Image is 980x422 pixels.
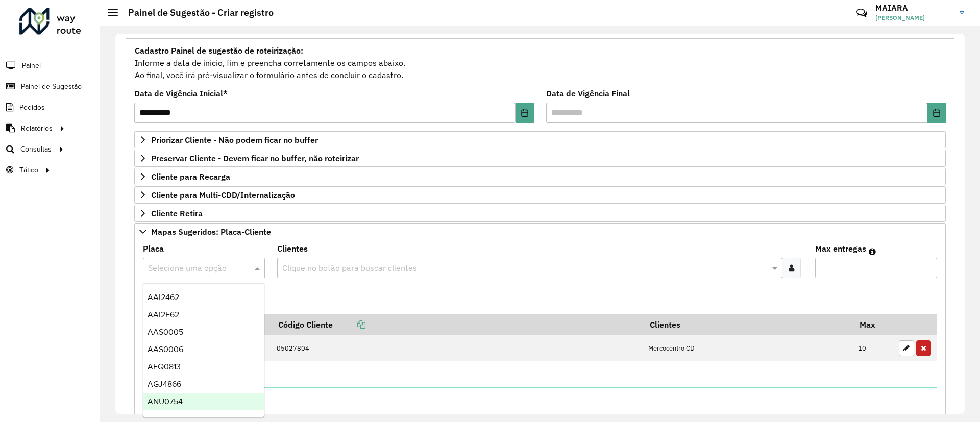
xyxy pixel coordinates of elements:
[21,123,53,134] span: Relatórios
[21,81,82,92] span: Painel de Sugestão
[151,209,203,217] span: Cliente Retira
[134,44,946,82] div: Informe a data de inicio, fim e preencha corretamente os campos abaixo. Ao final, você irá pré-vi...
[271,335,643,362] td: 05027804
[134,223,946,240] a: Mapas Sugeridos: Placa-Cliente
[134,186,946,204] a: Cliente para Multi-CDD/Internalização
[869,247,876,256] em: Máximo de clientes que serão colocados na mesma rota com os clientes informados
[815,242,866,255] label: Max entregas
[151,136,318,144] span: Priorizar Cliente - Não podem ficar no buffer
[143,242,164,255] label: Placa
[148,328,183,336] span: AAS0005
[271,314,643,335] th: Código Cliente
[853,335,894,362] td: 10
[151,154,359,162] span: Preservar Cliente - Devem ficar no buffer, não roteirizar
[851,2,873,24] a: Contato Rápido
[333,319,365,330] a: Copiar
[516,103,534,123] button: Choose Date
[151,172,230,181] span: Cliente para Recarga
[148,293,179,302] span: AAI2462
[643,314,852,335] th: Clientes
[927,103,946,123] button: Choose Date
[151,228,271,236] span: Mapas Sugeridos: Placa-Cliente
[546,87,630,100] label: Data de Vigência Final
[118,7,274,18] h2: Painel de Sugestão - Criar registro
[20,144,52,155] span: Consultas
[148,362,181,371] span: AFQ0813
[135,45,303,56] strong: Cadastro Painel de sugestão de roteirização:
[148,397,183,406] span: ANU0754
[134,87,228,100] label: Data de Vigência Inicial
[643,335,852,362] td: Mercocentro CD
[148,310,179,319] span: AAI2E62
[875,3,952,13] h3: MAIARA
[148,345,183,354] span: AAS0006
[148,380,181,388] span: AGJ4866
[134,205,946,222] a: Cliente Retira
[134,150,946,167] a: Preservar Cliente - Devem ficar no buffer, não roteirizar
[151,191,295,199] span: Cliente para Multi-CDD/Internalização
[143,283,264,417] ng-dropdown-panel: Options list
[22,60,41,71] span: Painel
[875,13,952,22] span: [PERSON_NAME]
[19,102,45,113] span: Pedidos
[134,131,946,148] a: Priorizar Cliente - Não podem ficar no buffer
[134,168,946,185] a: Cliente para Recarga
[19,165,38,176] span: Tático
[277,242,308,255] label: Clientes
[853,314,894,335] th: Max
